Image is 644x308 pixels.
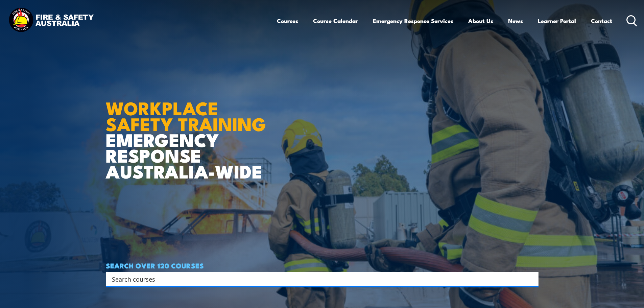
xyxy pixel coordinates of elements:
[508,12,523,30] a: News
[106,93,266,137] strong: WORKPLACE SAFETY TRAINING
[106,262,539,269] h4: SEARCH OVER 120 COURSES
[591,12,612,30] a: Contact
[527,274,536,284] button: Search magnifier button
[373,12,453,30] a: Emergency Response Services
[113,274,525,284] form: Search form
[277,12,298,30] a: Courses
[313,12,358,30] a: Course Calendar
[468,12,493,30] a: About Us
[112,274,524,284] input: Search input
[106,83,271,179] h1: EMERGENCY RESPONSE AUSTRALIA-WIDE
[538,12,576,30] a: Learner Portal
